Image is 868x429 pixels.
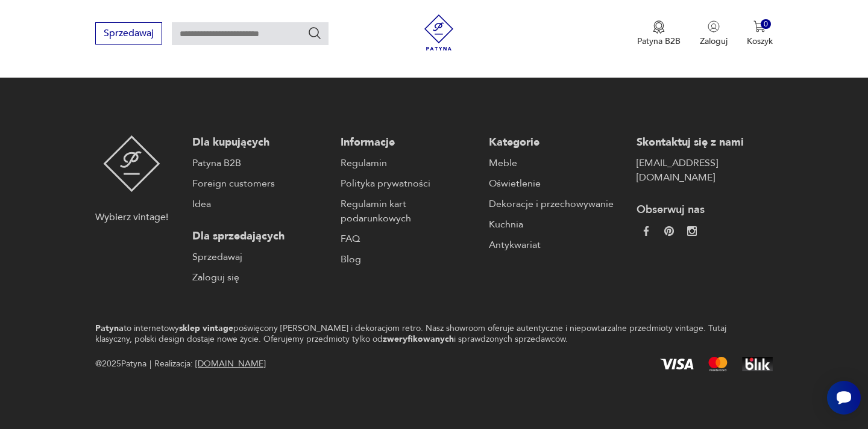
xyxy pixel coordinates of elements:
[489,176,625,191] a: Oświetlenie
[103,135,160,192] img: Patyna - sklep z meblami i dekoracjami vintage
[192,156,329,170] a: Patyna B2B
[95,323,730,345] p: to internetowy poświęcony [PERSON_NAME] i dekoracjom retro. Nasz showroom oferuje autentyczne i n...
[489,197,625,211] a: Dekoracje i przechowywanie
[637,156,773,185] a: [EMAIL_ADDRESS][DOMAIN_NAME]
[95,210,168,224] p: Wybierz vintage!
[95,323,124,334] strong: Patyna
[383,333,454,345] strong: zweryfikowanych
[192,197,329,211] a: Idea
[637,20,681,47] button: Patyna B2B
[192,135,329,150] p: Dla kupujących
[489,135,625,150] p: Kategorie
[149,357,151,371] div: |
[341,197,477,226] a: Regulamin kart podarunkowych
[95,357,146,371] span: @ 2025 Patyna
[341,135,477,150] p: Informacje
[192,229,329,244] p: Dla sprzedających
[637,35,681,47] p: Patyna B2B
[489,156,625,170] a: Meble
[154,357,266,371] span: Realizacja:
[700,20,728,47] button: Zaloguj
[742,357,773,371] img: BLIK
[637,203,773,217] p: Obserwuj nas
[192,176,329,191] a: Foreign customers
[664,226,674,236] img: 37d27d81a828e637adc9f9cb2e3d3a8a.webp
[421,14,457,51] img: Patyna - sklep z meblami i dekoracjami vintage
[489,217,625,232] a: Kuchnia
[753,20,766,32] img: Ikona koszyka
[192,270,329,285] a: Zaloguj się
[641,226,651,236] img: da9060093f698e4c3cedc1453eec5031.webp
[708,357,728,371] img: Mastercard
[341,232,477,246] a: FAQ
[700,35,728,47] p: Zaloguj
[341,176,477,191] a: Polityka prywatności
[192,250,329,264] a: Sprzedawaj
[660,359,694,369] img: Visa
[747,20,773,47] button: 0Koszyk
[179,323,233,334] strong: sklep vintage
[827,381,861,415] iframe: Smartsupp widget button
[95,22,162,45] button: Sprzedawaj
[637,135,773,150] p: Skontaktuj się z nami
[708,20,720,32] img: Ikonka użytkownika
[195,358,266,369] a: [DOMAIN_NAME]
[747,35,773,47] p: Koszyk
[341,252,477,267] a: Blog
[489,238,625,252] a: Antykwariat
[653,20,665,34] img: Ikona medalu
[761,19,771,29] div: 0
[687,226,697,236] img: c2fd9cf7f39615d9d6839a72ae8e59e5.webp
[307,26,322,40] button: Szukaj
[95,30,162,39] a: Sprzedawaj
[637,20,681,47] a: Ikona medaluPatyna B2B
[341,156,477,170] a: Regulamin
